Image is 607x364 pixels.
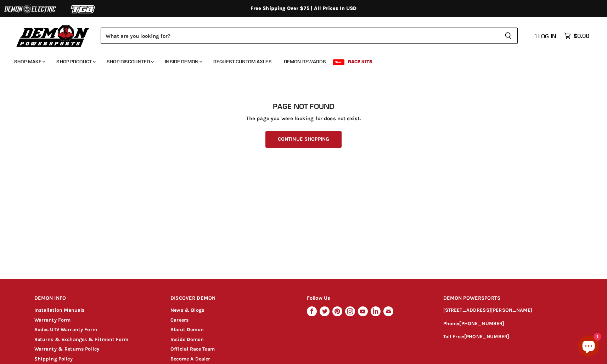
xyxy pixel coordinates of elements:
[538,33,556,40] span: Log in
[34,290,157,307] h2: DEMON INFO
[20,5,587,12] div: Free Shipping Over $75 | All Prices In USD
[576,335,601,358] inbox-online-store-chat: Shopify online store chat
[532,33,561,39] a: Log in
[443,333,573,341] p: Toll Free:
[170,327,204,333] a: About Demon
[279,54,331,69] a: Demon Rewards
[34,307,85,313] a: Installation Manuals
[51,54,100,69] a: Shop Product
[333,59,345,65] span: New!
[343,54,378,69] a: Race Kits
[464,334,509,340] a: [PHONE_NUMBER]
[34,116,573,122] p: The page you were looking for does not exist.
[101,54,158,69] a: Shop Discounted
[499,28,518,44] button: Search
[34,317,71,323] a: Warranty Form
[561,31,593,41] a: $0.00
[170,307,204,313] a: News & Blogs
[34,356,73,362] a: Shipping Policy
[208,54,277,69] a: Request Custom Axles
[4,2,57,16] img: Demon Electric Logo 2
[34,327,97,333] a: Aodes UTV Warranty Form
[34,346,100,352] a: Warranty & Returns Policy
[14,23,92,48] img: Demon Powersports
[307,290,430,307] h2: Follow Us
[443,290,573,307] h2: DEMON POWERSPORTS
[170,290,293,307] h2: DISCOVER DEMON
[57,2,110,16] img: TGB Logo 2
[574,33,589,39] span: $0.00
[443,306,573,315] p: [STREET_ADDRESS][PERSON_NAME]
[9,54,50,69] a: Shop Make
[170,336,204,342] a: Inside Demon
[459,321,504,327] a: [PHONE_NUMBER]
[265,131,342,148] a: Continue Shopping
[9,52,588,69] ul: Main menu
[34,102,573,111] h1: Page not found
[443,320,573,328] p: Phone:
[159,54,207,69] a: Inside Demon
[34,336,129,342] a: Returns & Exchanges & Fitment Form
[101,28,518,44] form: Product
[170,317,189,323] a: Careers
[170,356,210,362] a: Become A Dealer
[170,346,215,352] a: Official Race Team
[101,28,499,44] input: Search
